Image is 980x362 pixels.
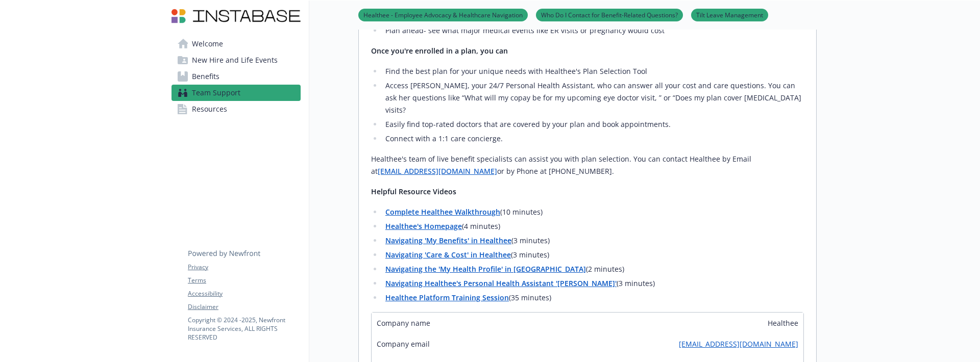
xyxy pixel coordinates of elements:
[382,277,804,290] li: (3 minutes)
[382,220,804,232] li: (4 minutes)
[171,85,301,101] a: Team Support
[768,318,798,328] span: Healthee
[536,10,683,19] a: Who Do I Contact for Benefit-Related Questions?
[192,36,223,52] span: Welcome
[382,235,804,247] li: (3 minutes)
[382,65,804,77] li: Find the best plan for your unique needs with Healthee's Plan Selection Tool
[382,249,804,261] li: (3 minutes)
[377,339,430,349] span: Company email
[382,206,804,218] li: (10 minutes)
[382,133,804,145] li: Connect with a 1:1 care concierge.
[385,264,586,274] a: Navigating the 'My Health Profile' in [GEOGRAPHIC_DATA]
[371,46,508,56] strong: Once you're enrolled in a plan, you can
[691,10,768,19] a: Tilt Leave Management
[192,101,227,117] span: Resources
[679,339,798,349] a: [EMAIL_ADDRESS][DOMAIN_NAME]
[171,101,301,117] a: Resources
[192,85,240,101] span: Team Support
[192,52,278,68] span: New Hire and Life Events
[382,292,804,304] li: (35 minutes)
[385,236,511,245] a: Navigating 'My Benefits' in Healthee
[371,187,456,196] strong: Helpful Resource Videos
[358,10,528,19] a: Healthee - Employee Advocacy & Healthcare Navigation
[385,278,617,288] a: Navigating Healthee's Personal Health Assistant '[PERSON_NAME]'
[382,263,804,275] li: (2 minutes)
[192,68,219,85] span: Benefits
[385,250,511,260] a: Navigating 'Care & Cost' in Healthee
[382,118,804,131] li: Easily find top-rated doctors that are covered by your plan and book appointments.
[377,318,430,328] span: Company name
[385,207,500,217] a: Complete Healthee Walkthrough
[188,316,300,342] p: Copyright © 2024 - 2025 , Newfront Insurance Services, ALL RIGHTS RESERVED
[382,24,804,37] li: Plan ahead- see what major medical events like ER visits or pregnancy would cost
[378,166,497,176] a: [EMAIL_ADDRESS][DOMAIN_NAME]
[371,153,804,177] p: Healthee's team of live benefit specialists can assist you with plan selection. You can contact H...
[171,52,301,68] a: New Hire and Life Events
[171,68,301,85] a: Benefits
[188,263,300,272] a: Privacy
[171,36,301,52] a: Welcome
[385,293,509,302] a: Healthee Platform Training Session
[188,276,300,285] a: Terms
[382,80,804,116] li: Access [PERSON_NAME], your 24/7 Personal Health Assistant, who can answer all your cost and care ...
[188,289,300,298] a: Accessibility
[188,302,300,312] a: Disclaimer
[385,221,462,231] a: Healthee's Homepage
